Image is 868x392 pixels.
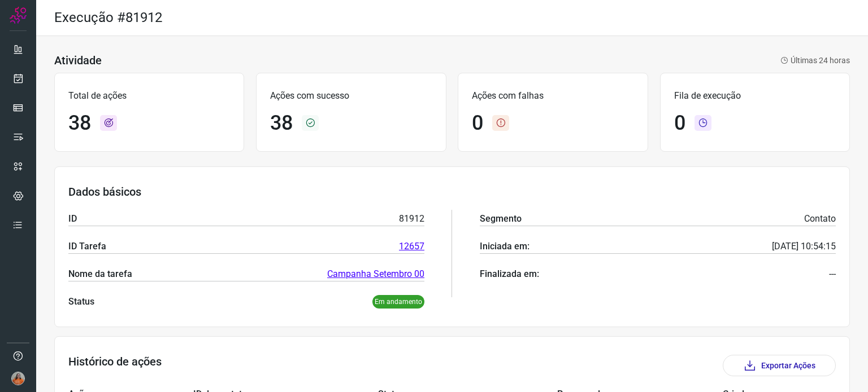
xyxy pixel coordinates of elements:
[54,54,102,67] h3: Atividade
[472,89,633,103] p: Ações com falhas
[399,212,424,226] p: 81912
[10,7,27,24] img: Logo
[68,111,91,135] h1: 38
[674,111,685,135] h1: 0
[674,89,836,103] p: Fila de execução
[480,212,522,226] p: Segmento
[480,267,539,281] p: Finalizada em:
[68,295,94,309] p: Status
[804,212,836,226] p: Contato
[11,372,25,385] img: 5d4ffe1cbc43c20690ba8eb32b15dea6.jpg
[780,55,850,67] p: Últimas 24 horas
[772,240,836,253] p: [DATE] 10:54:15
[270,111,293,135] h1: 38
[68,355,162,376] h3: Histórico de ações
[68,212,77,226] p: ID
[68,240,106,253] p: ID Tarefa
[472,111,483,135] h1: 0
[723,355,836,376] button: Exportar Ações
[372,295,424,309] p: Em andamento
[68,185,836,199] h3: Dados básicos
[829,267,836,281] p: ---
[480,240,530,253] p: Iniciada em:
[54,10,162,26] h2: Execução #81912
[399,240,424,253] a: 12657
[68,89,230,103] p: Total de ações
[68,267,132,281] p: Nome da tarefa
[270,89,432,103] p: Ações com sucesso
[327,267,424,281] a: Campanha Setembro 00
